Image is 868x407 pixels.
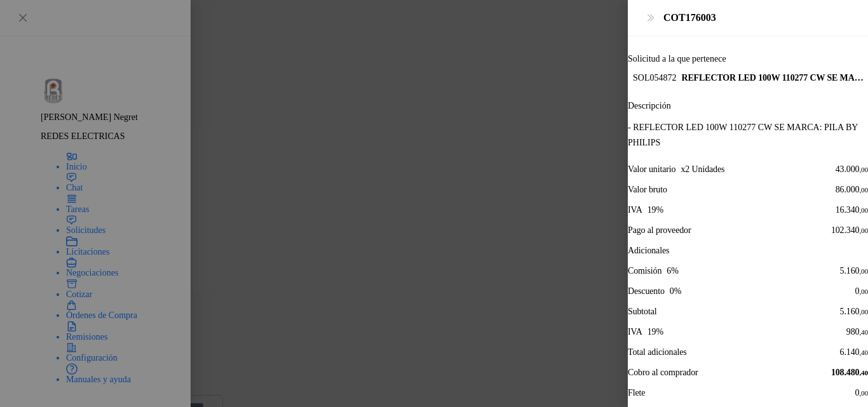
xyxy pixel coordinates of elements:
[628,205,668,215] span: IVA
[642,327,668,337] div: 19 %
[628,185,667,195] span: Valor bruto
[675,164,729,175] div: x 2 Unidades
[855,286,868,297] span: 0
[859,288,868,295] span: ,00
[840,307,868,317] span: 5.160
[628,70,681,86] div: SOL054872
[846,327,868,337] span: 980
[831,225,868,236] span: 102.340
[628,164,729,175] span: Valor unitario
[681,73,868,83] p: REFLECTOR LED 100W 110277 CW SE MARCA: PILA BY PHILIPS
[628,54,868,64] p: Solicitud a la que pertenece
[859,369,868,377] span: ,40
[840,266,868,276] span: 5.160
[628,241,868,261] div: Adicionales
[836,164,868,175] span: 43.000
[628,327,668,337] span: IVA
[859,267,868,275] span: ,00
[859,206,868,214] span: ,00
[831,368,868,377] span: 108.480
[836,205,868,215] span: 16.340
[859,349,868,356] span: ,40
[642,205,668,215] div: 19 %
[628,266,684,276] span: Comisión
[643,10,658,25] button: Close
[855,388,868,398] span: 0
[665,286,686,297] div: 0 %
[859,308,868,316] span: ,00
[628,388,645,398] span: Flete
[628,368,698,377] p: Cobro al comprador
[628,225,691,236] span: Pago al proveedor
[628,342,868,363] div: Total adicionales
[628,120,868,150] p: - REFLECTOR LED 100W 110277 CW SE MARCA: PILA BY PHILIPS
[663,13,853,23] div: COT176003
[859,389,868,397] span: ,00
[859,328,868,336] span: ,40
[859,186,868,194] span: ,00
[840,347,868,357] span: 6.140
[836,185,868,195] span: 86.000
[859,166,868,173] span: ,00
[859,227,868,234] span: ,00
[628,286,686,297] span: Descuento
[628,101,868,111] p: Descripción
[628,307,657,317] span: Subtotal
[661,266,683,276] div: 6 %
